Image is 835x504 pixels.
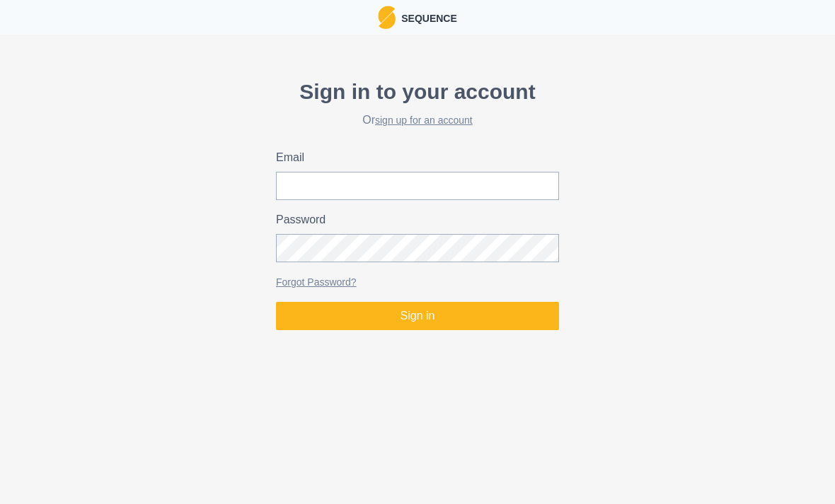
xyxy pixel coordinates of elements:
[375,115,473,126] a: sign up for an account
[276,276,357,288] a: Forgot Password?
[276,149,551,166] label: Email
[378,6,457,29] a: LogoSequence
[396,8,457,26] p: Sequence
[276,113,559,127] h2: Or
[276,76,559,107] p: Sign in to your account
[276,211,551,228] label: Password
[276,302,559,330] button: Sign in
[378,6,396,29] img: Logo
